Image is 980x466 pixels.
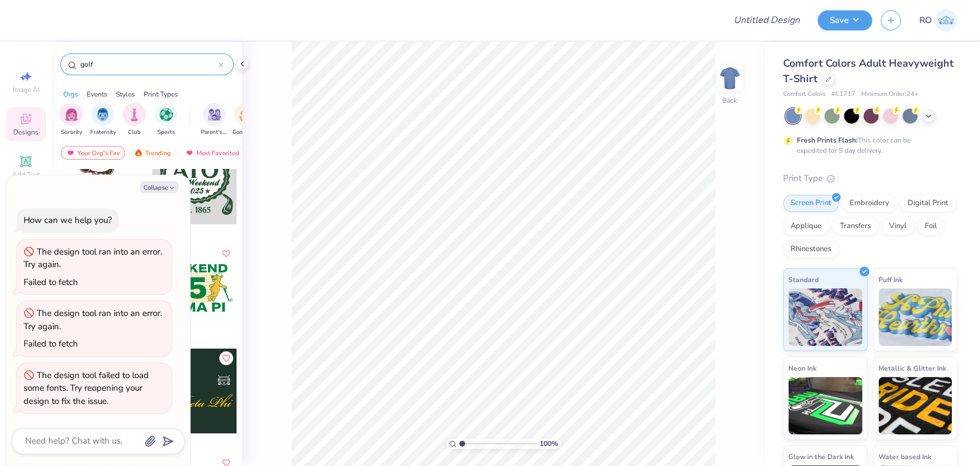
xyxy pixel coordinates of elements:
[725,9,809,32] input: Untitled Design
[233,128,259,137] span: Game Day
[13,128,38,137] span: Designs
[783,56,954,86] span: Comfort Colors Adult Heavyweight T-Shirt
[788,288,862,346] img: Standard
[24,246,162,271] div: The design tool ran into an error. Try again.
[123,103,146,137] div: filter for Club
[878,288,952,346] img: Puff Ink
[90,128,116,137] span: Fraternity
[219,351,233,365] button: Like
[783,195,839,212] div: Screen Print
[900,195,956,212] div: Digital Print
[201,103,227,137] button: filter button
[788,362,816,374] span: Neon Ink
[144,89,178,99] div: Print Types
[878,362,946,374] span: Metallic & Glitter Ink
[160,108,173,121] img: Sports Image
[783,241,839,258] div: Rhinestones
[788,450,854,463] span: Glow in the Dark Ink
[116,89,135,99] div: Styles
[60,103,83,137] div: filter for Sorority
[87,89,107,99] div: Events
[24,369,149,407] div: The design tool failed to load some fonts. Try reopening your design to fix the issue.
[783,218,829,235] div: Applique
[861,90,919,99] span: Minimum Order: 24 +
[878,377,952,434] img: Metallic & Glitter Ink
[540,438,558,449] span: 100 %
[90,103,116,137] div: filter for Fraternity
[12,170,40,179] span: Add Text
[65,108,78,121] img: Sorority Image
[128,108,141,121] img: Club Image
[882,218,914,235] div: Vinyl
[154,103,177,137] button: filter button
[129,146,176,160] div: Trending
[134,149,143,157] img: trending.gif
[919,9,957,32] a: RO
[935,9,957,32] img: Rosean Opiso
[783,90,826,99] span: Comfort Colors
[90,103,116,137] button: filter button
[128,128,141,137] span: Club
[797,135,938,156] div: This color can be expedited for 5 day delivery.
[24,214,112,226] div: How can we help you?
[24,276,78,288] div: Failed to fetch
[24,338,78,349] div: Failed to fetch
[233,103,259,137] button: filter button
[233,103,259,137] div: filter for Game Day
[60,103,83,137] button: filter button
[13,85,40,94] span: Image AI
[842,195,897,212] div: Embroidery
[66,149,75,157] img: most_fav.gif
[797,136,858,145] strong: Fresh Prints Flash:
[63,89,78,99] div: Orgs
[61,128,82,137] span: Sorority
[919,14,932,27] span: RO
[201,103,227,137] div: filter for Parent's Weekend
[61,146,125,160] div: Your Org's Fav
[201,128,227,137] span: Parent's Weekend
[185,149,194,157] img: most_fav.gif
[917,218,944,235] div: Foil
[878,450,931,463] span: Water based Ink
[96,108,109,121] img: Fraternity Image
[832,218,878,235] div: Transfers
[157,128,175,137] span: Sports
[239,108,253,121] img: Game Day Image
[123,103,146,137] button: filter button
[208,108,221,121] img: Parent's Weekend Image
[783,172,957,185] div: Print Type
[831,90,855,99] span: # C1717
[878,274,902,286] span: Puff Ink
[219,247,233,260] button: Like
[788,377,862,434] img: Neon Ink
[718,67,741,90] img: Back
[180,146,245,160] div: Most Favorited
[722,95,737,106] div: Back
[79,59,219,70] input: Try "Alpha"
[24,307,162,332] div: The design tool ran into an error. Try again.
[154,103,177,137] div: filter for Sports
[788,274,819,286] span: Standard
[140,181,179,193] button: Collapse
[818,10,872,30] button: Save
